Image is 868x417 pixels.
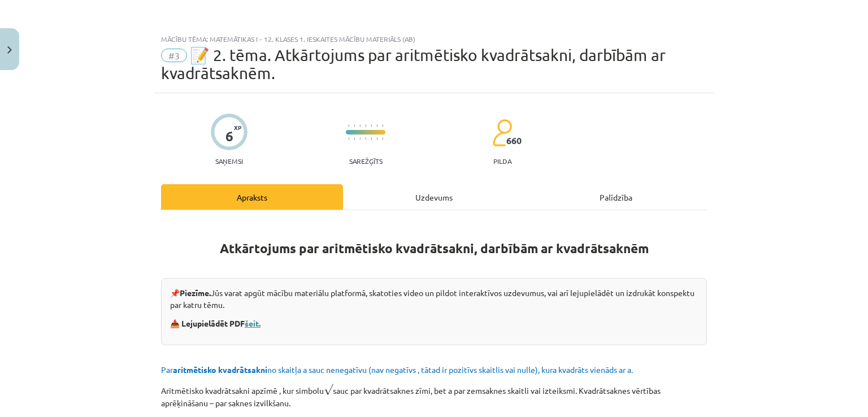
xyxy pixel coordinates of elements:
[161,383,707,409] p: Aritmētisko kvadrātsakni apzīmē , kur simbolu sauc par kvadrātsaknes zīmi, bet a par zemsaknes sk...
[359,124,361,127] img: icon-short-line-57e1e144782c952c97e751825c79c345078a6d821885a25fce030b3d8c18986b.svg
[365,137,366,140] img: icon-short-line-57e1e144782c952c97e751825c79c345078a6d821885a25fce030b3d8c18986b.svg
[225,128,233,144] div: 6
[161,364,633,375] span: Par no skaitļa a sauc nenegatīvu (nav negatīvs , tātad ir pozitīvs skaitlis vai nulle), kura kvad...
[220,240,649,257] strong: Atkārtojums par aritmētisko kvadrātsakni, darbībām ar kvadrātsaknēm
[161,46,666,82] span: 📝 2. tēma. Atkārtojums par aritmētisko kvadrātsakni, darbībām ar kvadrātsaknēm.
[354,137,355,140] img: icon-short-line-57e1e144782c952c97e751825c79c345078a6d821885a25fce030b3d8c18986b.svg
[245,318,261,328] a: šeit.
[324,384,333,396] span: √
[376,137,377,140] img: icon-short-line-57e1e144782c952c97e751825c79c345078a6d821885a25fce030b3d8c18986b.svg
[506,136,522,146] span: 660
[382,124,383,127] img: icon-short-line-57e1e144782c952c97e751825c79c345078a6d821885a25fce030b3d8c18986b.svg
[492,119,512,147] img: students-c634bb4e5e11cddfef0936a35e636f08e4e9abd3cc4e673bd6f9a4125e45ecb1.svg
[525,184,707,210] div: Palīdzība
[348,137,349,140] img: icon-short-line-57e1e144782c952c97e751825c79c345078a6d821885a25fce030b3d8c18986b.svg
[348,124,349,127] img: icon-short-line-57e1e144782c952c97e751825c79c345078a6d821885a25fce030b3d8c18986b.svg
[349,157,383,165] p: Sarežģīts
[161,49,187,62] span: #3
[371,137,372,140] img: icon-short-line-57e1e144782c952c97e751825c79c345078a6d821885a25fce030b3d8c18986b.svg
[180,288,211,298] strong: Piezīme.
[493,157,511,165] p: pilda
[359,137,361,140] img: icon-short-line-57e1e144782c952c97e751825c79c345078a6d821885a25fce030b3d8c18986b.svg
[161,35,707,43] div: Mācību tēma: Matemātikas i - 12. klases 1. ieskaites mācību materiāls (ab)
[234,124,241,131] span: XP
[343,184,525,210] div: Uzdevums
[382,137,383,140] img: icon-short-line-57e1e144782c952c97e751825c79c345078a6d821885a25fce030b3d8c18986b.svg
[173,364,267,375] b: aritmētisko kvadrātsakni
[211,157,248,165] p: Saņemsi
[371,124,372,127] img: icon-short-line-57e1e144782c952c97e751825c79c345078a6d821885a25fce030b3d8c18986b.svg
[354,124,355,127] img: icon-short-line-57e1e144782c952c97e751825c79c345078a6d821885a25fce030b3d8c18986b.svg
[7,46,12,54] img: icon-close-lesson-0947bae3869378f0d4975bcd49f059093ad1ed9edebbc8119c70593378902aed.svg
[170,318,262,328] strong: 📥 Lejupielādēt PDF
[376,124,377,127] img: icon-short-line-57e1e144782c952c97e751825c79c345078a6d821885a25fce030b3d8c18986b.svg
[365,124,366,127] img: icon-short-line-57e1e144782c952c97e751825c79c345078a6d821885a25fce030b3d8c18986b.svg
[161,184,343,210] div: Apraksts
[170,287,698,311] p: 📌 Jūs varat apgūt mācību materiālu platformā, skatoties video un pildot interaktīvos uzdevumus, v...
